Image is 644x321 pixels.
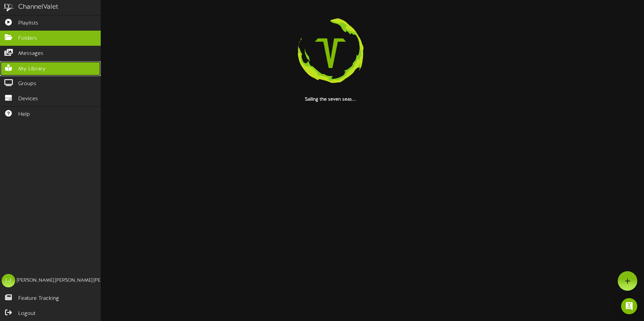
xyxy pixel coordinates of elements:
span: Groups [18,80,36,88]
strong: Sailing the seven seas... [305,97,356,102]
span: Logout [18,310,35,318]
span: Devices [18,95,38,103]
img: loading-spinner-3.png [287,10,374,96]
span: Folders [18,35,37,42]
span: Help [18,111,30,118]
div: LJ [2,274,15,287]
span: Playlists [18,20,38,27]
div: ChannelValet [18,2,58,12]
div: Open Intercom Messenger [621,298,637,314]
span: Feature Tracking [18,295,59,302]
div: [PERSON_NAME] [PERSON_NAME] [PERSON_NAME] [17,277,131,284]
span: Messages [18,50,43,58]
span: My Library [18,65,45,73]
